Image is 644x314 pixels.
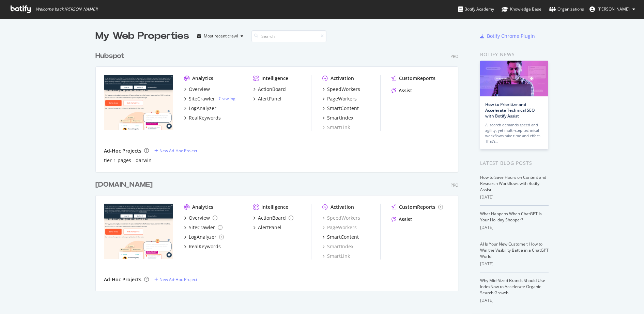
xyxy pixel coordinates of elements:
[399,87,412,94] div: Assist
[154,277,197,282] a: New Ad-Hoc Project
[584,4,641,15] button: [PERSON_NAME]
[399,216,412,223] div: Assist
[450,182,458,188] div: Pro
[322,105,359,112] a: SmartContent
[189,95,215,102] div: SiteCrawler
[95,51,127,61] a: Hubspot
[95,29,189,43] div: My Web Properties
[159,277,197,282] div: New Ad-Hoc Project
[104,204,173,259] img: hubspot-bulkdataexport.com
[104,276,141,283] div: Ad-Hoc Projects
[480,159,549,167] div: Latest Blog Posts
[251,30,326,42] input: Search
[392,87,412,94] a: Assist
[480,241,549,259] a: AI Is Your New Customer: How to Win the Visibility Battle in a ChatGPT World
[189,105,216,112] div: LogAnalyzer
[487,33,535,40] div: Botify Chrome Plugin
[261,204,288,210] div: Intelligence
[480,194,549,200] div: [DATE]
[322,114,353,121] a: SmartIndex
[189,234,216,240] div: LogAnalyzer
[327,95,357,102] div: PageWorkers
[485,101,535,119] a: How to Prioritize and Accelerate Technical SEO with Botify Assist
[480,278,545,296] a: Why Mid-Sized Brands Should Use IndexNow to Accelerate Organic Search Growth
[189,215,210,221] div: Overview
[192,204,213,210] div: Analytics
[154,148,197,154] a: New Ad-Hoc Project
[184,243,221,250] a: RealKeywords
[502,6,541,13] div: Knowledge Base
[485,122,543,144] div: AI search demands speed and agility, yet multi-step technical workflows take time and effort. Tha...
[184,224,223,231] a: SiteCrawler
[104,75,173,130] img: hubspot.com
[184,234,224,240] a: LogAnalyzer
[327,105,359,112] div: SmartContent
[253,86,286,93] a: ActionBoard
[95,43,464,291] div: grid
[480,261,549,267] div: [DATE]
[195,31,246,42] button: Most recent crawl
[331,75,354,82] div: Activation
[392,75,435,82] a: CustomReports
[392,216,412,223] a: Assist
[327,114,353,121] div: SmartIndex
[95,180,153,190] div: [DOMAIN_NAME]
[189,86,210,93] div: Overview
[184,86,210,93] a: Overview
[261,75,288,82] div: Intelligence
[322,215,360,221] a: SpeedWorkers
[480,224,549,231] div: [DATE]
[189,224,215,231] div: SiteCrawler
[159,148,197,154] div: New Ad-Hoc Project
[184,215,217,221] a: Overview
[204,34,238,38] div: Most recent crawl
[258,224,281,231] div: AlertPanel
[95,51,124,61] div: Hubspot
[450,53,458,59] div: Pro
[104,157,152,164] a: tier-1 pages - darwin
[480,61,548,96] img: How to Prioritize and Accelerate Technical SEO with Botify Assist
[189,114,221,121] div: RealKeywords
[253,215,293,221] a: ActionBoard
[322,243,353,250] a: SmartIndex
[480,174,546,192] a: How to Save Hours on Content and Research Workflows with Botify Assist
[480,211,542,223] a: What Happens When ChatGPT Is Your Holiday Shopper?
[322,224,357,231] a: PageWorkers
[104,147,141,154] div: Ad-Hoc Projects
[322,124,350,131] div: SmartLink
[95,180,155,190] a: [DOMAIN_NAME]
[399,204,435,210] div: CustomReports
[598,6,630,12] span: Darwin Santos
[36,6,97,12] span: Welcome back, [PERSON_NAME] !
[258,95,281,102] div: AlertPanel
[258,215,286,221] div: ActionBoard
[480,297,549,303] div: [DATE]
[327,234,359,240] div: SmartContent
[322,86,360,93] a: SpeedWorkers
[322,253,350,260] a: SmartLink
[192,75,213,82] div: Analytics
[322,95,357,102] a: PageWorkers
[253,95,281,102] a: AlertPanel
[322,234,359,240] a: SmartContent
[219,96,235,101] a: Crawling
[549,6,584,13] div: Organizations
[480,51,549,58] div: Botify news
[253,224,281,231] a: AlertPanel
[216,96,235,101] div: -
[184,95,235,102] a: SiteCrawler- Crawling
[392,204,443,210] a: CustomReports
[258,86,286,93] div: ActionBoard
[184,105,216,112] a: LogAnalyzer
[331,204,354,210] div: Activation
[480,33,535,40] a: Botify Chrome Plugin
[184,114,221,121] a: RealKeywords
[458,6,494,13] div: Botify Academy
[327,86,360,93] div: SpeedWorkers
[189,243,221,250] div: RealKeywords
